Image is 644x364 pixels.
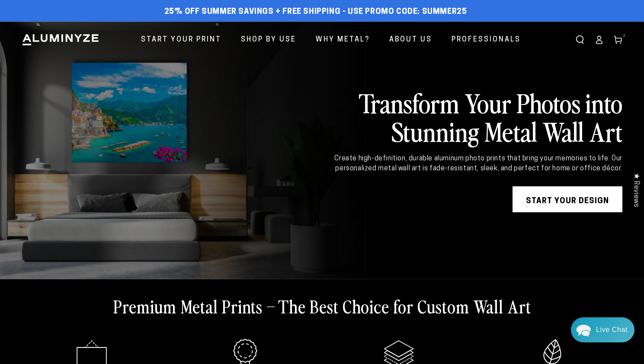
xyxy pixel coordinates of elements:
a: About Us [383,29,439,51]
img: Aluminyze [22,33,99,46]
div: Chat widget toggle [571,317,634,342]
span: 2 [623,33,626,39]
a: START YOUR DESIGN [513,186,622,212]
a: Professionals [445,29,527,51]
div: Click to open Judge.me floating reviews tab [628,166,644,214]
h2: Premium Metal Prints – The Best Choice for Custom Wall Art [113,295,531,317]
a: Shop By Use [234,29,303,51]
a: Start Your Print [135,29,228,51]
summary: Search our site [570,30,590,49]
span: 25% off Summer Savings + Free Shipping - Use Promo Code: SUMMER25 [164,7,467,17]
div: Contact Us Directly [596,317,628,342]
span: Start Your Print [141,34,221,46]
a: Why Metal? [309,29,376,51]
span: Shop By Use [241,34,296,46]
h2: Transform Your Photos into Stunning Metal Wall Art [308,88,622,145]
span: Why Metal? [316,34,370,46]
span: About Us [389,34,432,46]
span: Professionals [452,34,521,46]
div: Create high-definition, durable aluminum photo prints that bring your memories to life. Our perso... [308,154,622,173]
